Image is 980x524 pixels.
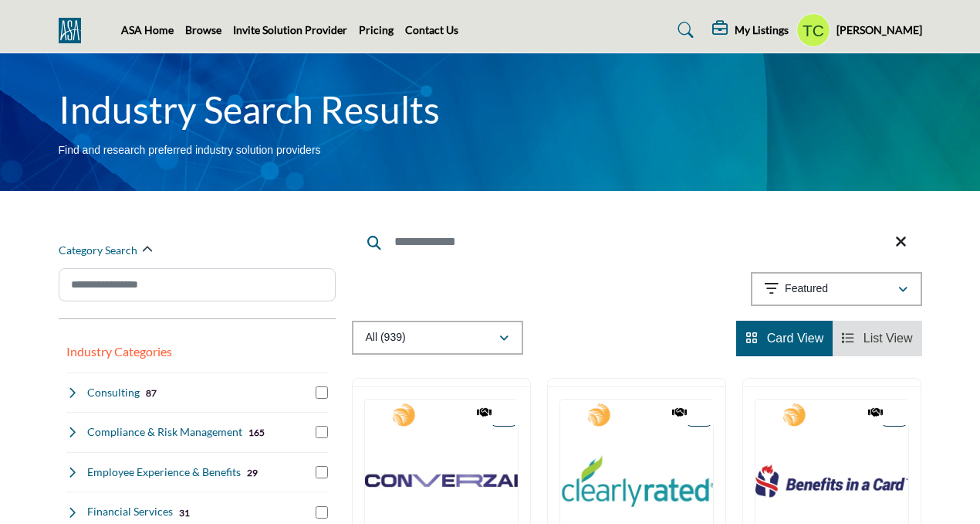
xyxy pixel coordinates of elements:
[735,23,789,37] h5: My Listings
[59,86,440,134] h1: Industry Search Results
[767,332,824,345] span: Card View
[833,321,921,356] li: List View
[121,23,174,36] a: ASA Home
[712,21,789,39] div: My Listings
[316,506,328,519] input: Select Financial Services checkbox
[352,223,922,260] input: Search Keyword
[352,321,523,355] button: All (939)
[247,468,258,478] b: 29
[248,427,265,438] b: 165
[736,321,833,356] li: Card View
[316,426,328,438] input: Select Compliance & Risk Management checkbox
[663,18,704,43] a: Search
[785,281,828,297] p: Featured
[179,508,190,519] b: 31
[59,243,137,258] h2: Category Search
[59,268,336,301] input: Search Category
[405,23,458,36] a: Contact Us
[316,466,328,478] input: Select Employee Experience & Benefits checkbox
[564,403,634,427] img: 2025 Staffing World Exhibitors Badge Icon
[316,386,328,399] input: Select Consulting checkbox
[87,385,140,400] h4: Consulting: Strategic advisory services to help staffing firms optimize operations and grow their...
[87,424,242,440] h4: Compliance & Risk Management: Services to ensure staffing companies meet regulatory requirements ...
[146,388,157,399] b: 87
[369,403,438,427] img: 2025 Staffing World Exhibitors Badge Icon
[248,425,265,439] div: 165 Results For Compliance & Risk Management
[836,22,922,38] h5: [PERSON_NAME]
[842,332,912,345] a: View List
[66,342,172,361] button: Industry Categories
[179,505,190,519] div: 31 Results For Financial Services
[185,23,221,36] a: Browse
[759,403,829,427] img: 2025 Staffing World Exhibitors Badge Icon
[59,143,321,158] p: Find and research preferred industry solution providers
[146,386,157,400] div: 87 Results For Consulting
[233,23,347,36] a: Invite Solution Provider
[359,23,394,36] a: Pricing
[863,332,913,345] span: List View
[59,18,89,43] img: Site Logo
[87,504,173,519] h4: Financial Services: Banking, accounting, and financial planning services tailored for staffing co...
[247,465,258,479] div: 29 Results For Employee Experience & Benefits
[751,272,922,306] button: Featured
[366,330,406,345] p: All (939)
[745,332,823,345] a: View Card
[87,464,241,480] h4: Employee Experience & Benefits: Solutions for enhancing workplace culture, employee satisfaction,...
[796,13,830,47] button: Show hide supplier dropdown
